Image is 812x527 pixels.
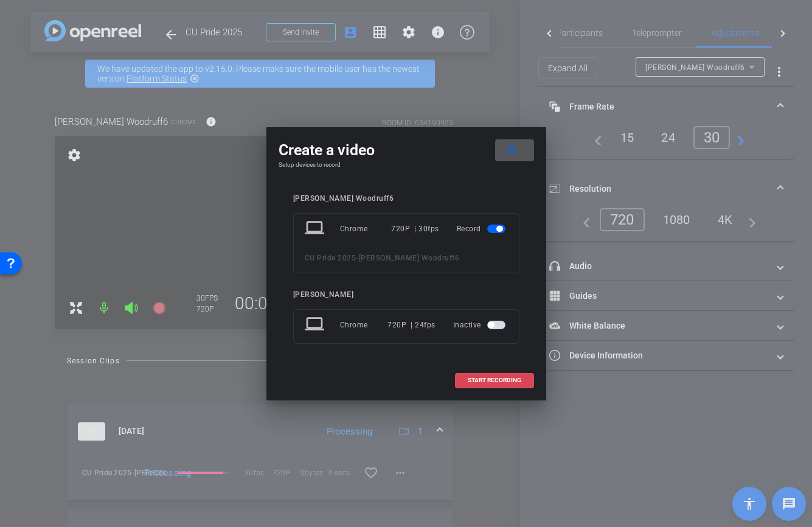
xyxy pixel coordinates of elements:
mat-icon: close [504,142,519,158]
div: Record [457,218,508,240]
div: Chrome [340,314,388,336]
span: - [356,254,359,262]
div: 720P | 30fps [391,218,439,240]
mat-icon: laptop [305,314,327,336]
mat-icon: laptop [305,218,327,240]
div: Inactive [453,314,508,336]
div: Chrome [340,218,392,240]
div: [PERSON_NAME] [293,290,519,299]
div: 720P | 24fps [387,314,435,336]
div: [PERSON_NAME] Woodruff6 [293,194,519,203]
h4: Setup devices to record [279,161,534,169]
div: Create a video [279,139,534,161]
span: START RECORDING [468,377,521,383]
button: START RECORDING [455,373,534,388]
span: CU Pride 2025 [305,254,356,262]
span: [PERSON_NAME] Woodruff6 [359,254,460,262]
